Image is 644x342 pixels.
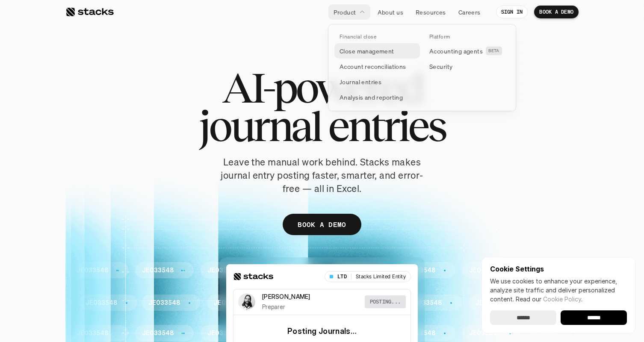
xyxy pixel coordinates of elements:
[429,62,452,71] p: Security
[458,330,489,337] p: JE033548
[101,163,139,169] a: Privacy Policy
[261,267,293,274] p: JE033548
[496,6,528,18] a: SIGN IN
[199,107,321,145] span: journal
[283,214,361,235] a: BOOK A DEMO
[328,107,445,145] span: entries
[334,59,420,74] a: Account reconciliations
[340,34,376,40] p: Financial close
[298,218,346,231] p: BOOK A DEMO
[215,156,429,195] p: Leave the manual work behind. Stacks makes journal entry posting faster, smarter, and error-free ...
[327,267,358,274] p: JE033548
[534,6,579,18] a: BOOK A DEMO
[291,299,322,307] p: JE033548
[261,330,293,337] p: JE033548
[334,89,420,105] a: Analysis and reporting
[65,267,97,274] p: JE033548
[422,299,453,307] p: JE033548
[490,277,627,304] p: We use cookies to enhance your experience, analyze site traffic and deliver personalized content.
[458,8,481,17] p: Careers
[424,43,510,59] a: Accounting agentsBETA
[340,62,406,71] p: Account reconciliations
[327,330,358,337] p: JE033548
[411,4,451,20] a: Resources
[458,267,489,274] p: JE033548
[372,4,408,20] a: About us
[520,330,552,337] p: JE033548
[196,267,227,274] p: JE033548
[356,299,388,307] p: JE033548
[130,330,162,337] p: JE033548
[501,9,523,15] p: SIGN IN
[490,265,627,272] p: Cookie Settings
[340,77,381,86] p: Journal entries
[65,330,97,337] p: JE033548
[488,48,499,53] h2: BETA
[222,68,422,107] span: AI-powered
[429,47,483,56] p: Accounting agents
[334,8,356,17] p: Product
[539,9,573,15] p: BOOK A DEMO
[334,43,420,59] a: Close management
[130,267,162,274] p: JE033548
[378,8,403,17] p: About us
[225,299,257,307] p: JE033548
[453,4,486,20] a: Careers
[392,330,424,337] p: JE033548
[543,295,581,303] a: Cookie Policy
[160,299,192,307] p: JE033548
[340,93,403,102] p: Analysis and reporting
[416,8,446,17] p: Resources
[392,267,424,274] p: JE033548
[196,330,227,337] p: JE033548
[340,47,394,56] p: Close management
[516,295,582,303] span: Read our .
[424,59,510,74] a: Security
[334,74,420,89] a: Journal entries
[429,34,450,40] p: Platform
[97,299,129,307] p: JE033548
